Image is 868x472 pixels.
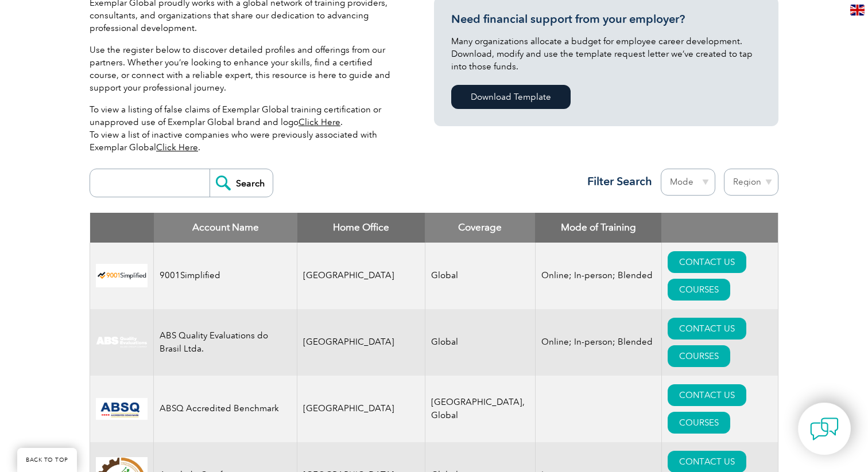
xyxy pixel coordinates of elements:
[154,213,297,243] th: Account Name: activate to sort column descending
[668,251,746,273] a: CONTACT US
[668,384,746,406] a: CONTACT US
[297,243,425,309] td: [GEOGRAPHIC_DATA]
[425,213,535,243] th: Coverage: activate to sort column ascending
[90,44,400,94] p: Use the register below to discover detailed profiles and offerings from our partners. Whether you...
[210,169,273,197] input: Search
[425,243,535,309] td: Global
[425,309,535,376] td: Global
[850,5,865,15] img: en
[668,412,730,434] a: COURSES
[535,309,661,376] td: Online; In-person; Blended
[297,213,425,243] th: Home Office: activate to sort column ascending
[154,376,297,442] td: ABSQ Accredited Benchmark
[154,243,297,309] td: 9001Simplified
[154,309,297,376] td: ABS Quality Evaluations do Brasil Ltda.
[535,213,661,243] th: Mode of Training: activate to sort column ascending
[668,279,730,301] a: COURSES
[661,213,778,243] th: : activate to sort column ascending
[297,376,425,442] td: [GEOGRAPHIC_DATA]
[451,12,761,26] h3: Need financial support from your employer?
[810,415,839,443] img: contact-chat.png
[451,35,761,73] p: Many organizations allocate a budget for employee career development. Download, modify and use th...
[96,264,148,287] img: 37c9c059-616f-eb11-a812-002248153038-logo.png
[580,174,652,189] h3: Filter Search
[156,142,198,153] a: Click Here
[17,448,77,472] a: BACK TO TOP
[96,336,148,349] img: c92924ac-d9bc-ea11-a814-000d3a79823d-logo.jpg
[297,309,425,376] td: [GEOGRAPHIC_DATA]
[451,85,571,109] a: Download Template
[299,117,340,127] a: Click Here
[425,376,535,442] td: [GEOGRAPHIC_DATA], Global
[96,398,148,420] img: cc24547b-a6e0-e911-a812-000d3a795b83-logo.png
[668,318,746,340] a: CONTACT US
[535,243,661,309] td: Online; In-person; Blended
[668,345,730,367] a: COURSES
[90,103,400,154] p: To view a listing of false claims of Exemplar Global training certification or unapproved use of ...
